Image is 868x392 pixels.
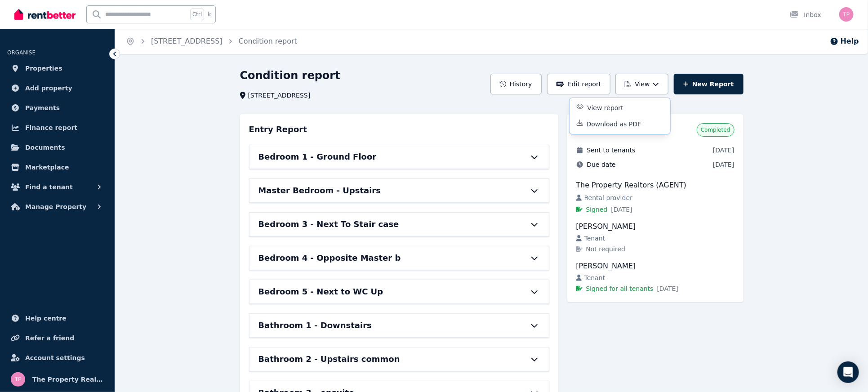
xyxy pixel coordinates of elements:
[258,151,377,163] h6: Bedroom 1 - Ground Floor
[7,49,36,56] span: ORGANISE
[490,74,542,94] button: History
[587,120,649,129] p: Download as PDF
[249,123,307,136] h3: Entry Report
[25,83,72,94] span: Add property
[839,7,854,22] img: The Property Realtors
[674,74,743,94] a: New Report
[7,119,107,137] a: Finance report
[258,353,400,365] h6: Bathroom 2 - Upstairs common
[239,37,297,45] a: Condition report
[25,102,60,113] span: Payments
[258,218,399,231] h6: Bedroom 3 - Next To Stair case
[576,180,734,191] div: The Property Realtors (AGENT)
[25,333,74,343] span: Refer a friend
[7,329,107,347] a: Refer a friend
[586,205,608,214] span: Signed
[7,138,107,156] a: Documents
[258,285,383,298] h6: Bedroom 5 - Next to WC Up
[7,309,107,327] a: Help centre
[7,59,107,77] a: Properties
[115,29,308,54] nav: Breadcrumb
[587,103,630,112] p: View report
[830,36,859,47] button: Help
[584,273,605,282] span: Tenant
[547,74,611,94] button: Edit report
[713,146,734,155] span: [DATE]
[240,68,340,83] h1: Condition report
[7,349,107,367] a: Account settings
[25,122,77,133] span: Finance report
[586,284,654,293] span: Signed for all tenants
[7,99,107,117] a: Payments
[701,126,730,134] span: Completed
[151,37,223,45] a: [STREET_ADDRESS]
[32,374,104,385] span: The Property Realtors
[25,182,73,192] span: Find a tenant
[11,372,25,387] img: The Property Realtors
[7,79,107,97] a: Add property
[25,142,65,153] span: Documents
[248,91,311,100] span: [STREET_ADDRESS]
[208,11,211,18] span: k
[258,252,401,264] h6: Bedroom 4 - Opposite Master b
[190,9,204,20] span: Ctrl
[790,10,821,19] div: Inbox
[25,162,69,173] span: Marketplace
[584,234,605,243] span: Tenant
[25,201,86,212] span: Manage Property
[615,74,668,94] button: View
[576,221,734,232] div: [PERSON_NAME]
[25,313,67,324] span: Help centre
[713,160,734,169] span: [DATE]
[14,8,76,21] img: RentBetter
[7,158,107,176] a: Marketplace
[586,245,626,254] span: Not required
[7,198,107,216] button: Manage Property
[584,193,632,202] span: Rental provider
[7,178,107,196] button: Find a tenant
[657,284,678,293] span: [DATE]
[587,146,636,155] span: Sent to tenants
[837,361,859,383] div: Open Intercom Messenger
[258,319,372,332] h6: Bathroom 1 - Downstairs
[25,63,62,74] span: Properties
[611,205,632,214] span: [DATE]
[258,184,381,197] h6: Master Bedroom - Upstairs
[25,352,85,363] span: Account settings
[587,160,616,169] span: Due date
[570,98,670,134] div: View
[576,261,734,272] div: [PERSON_NAME]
